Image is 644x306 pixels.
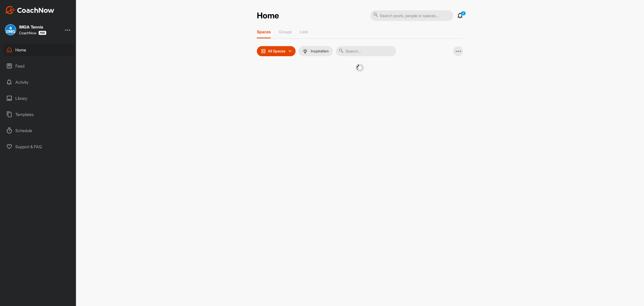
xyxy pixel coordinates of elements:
[356,64,364,72] img: G6gVgL6ErOh57ABN0eRmCEwV0I4iEi4d8EwaPGI0tHgoAbU4EAHFLEQAh+QQFCgALACwIAA4AGAASAAAEbHDJSesaOCdk+8xg...
[300,29,308,34] p: Lists
[5,6,54,14] img: CoachNow
[19,31,46,35] div: CoachNow
[370,10,453,21] input: Search posts, people or spaces...
[3,76,74,88] div: Activity
[3,60,74,72] div: Feed
[279,29,292,34] p: Groups
[3,108,74,121] div: Templates
[311,49,329,53] p: Inspiration
[38,31,46,35] img: CoachNow Pro
[303,49,308,54] img: menuIcon
[3,44,74,56] div: Home
[3,92,74,105] div: Library
[336,46,396,56] input: Search...
[257,29,271,34] p: Spaces
[461,11,466,16] p: 4
[257,11,279,21] h2: Home
[19,25,46,29] div: IMGA Tennis
[5,24,16,35] img: square_fbd24ebe9e7d24b63c563b236df2e5b1.jpg
[3,124,74,137] div: Schedule
[261,49,266,54] img: icon
[3,140,74,153] div: Support & FAQ
[268,49,286,53] p: All Spaces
